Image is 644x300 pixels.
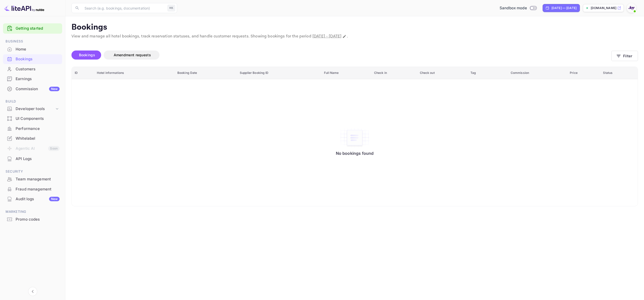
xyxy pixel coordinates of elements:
th: Status [600,67,638,79]
div: Team management [3,174,62,184]
img: No bookings found [340,127,370,148]
a: Fraud management [3,184,62,194]
span: Marketing [3,209,62,215]
div: [DATE] — [DATE] [551,6,577,10]
a: CommissionNew [3,84,62,93]
div: Developer tools [3,105,62,113]
a: Earnings [3,74,62,83]
button: Filter [611,51,638,61]
p: [DOMAIN_NAME] [591,6,616,10]
div: Whitelabel [3,134,62,143]
input: Search (e.g. bookings, documentation) [82,3,166,13]
div: Whitelabel [16,136,60,141]
div: Audit logsNew [3,194,62,204]
div: Getting started [3,23,62,34]
div: Team management [16,176,60,182]
div: Promo codes [16,217,60,222]
a: UI Components [3,114,62,123]
div: UI Components [16,116,60,122]
th: Supplier Booking ID [237,67,321,79]
th: ID [72,67,94,79]
div: Switch to Production mode [498,5,539,11]
a: Getting started [16,26,60,31]
div: ⌘K [168,5,175,11]
div: Home [16,46,60,52]
a: Whitelabel [3,134,62,143]
div: UI Components [3,114,62,124]
div: Earnings [3,74,62,84]
div: Commission [16,86,60,92]
p: Bookings [71,22,638,32]
div: Home [3,44,62,54]
th: Check in [371,67,417,79]
span: [DATE] - [DATE] [312,34,341,39]
span: Amendment requests [114,53,151,57]
div: Performance [16,126,60,132]
th: Hotel informations [94,67,174,79]
a: Audit logsNew [3,194,62,204]
button: Collapse navigation [28,287,37,296]
span: Build [3,99,62,104]
a: Customers [3,64,62,74]
a: Performance [3,124,62,133]
a: Bookings [3,54,62,64]
div: Fraud management [3,184,62,194]
th: Check out [417,67,467,79]
span: Sandbox mode [500,5,527,11]
a: API Logs [3,154,62,163]
div: Bookings [3,54,62,64]
div: API Logs [3,154,62,164]
div: New [49,87,60,91]
div: New [49,197,60,201]
a: Home [3,44,62,54]
div: Performance [3,124,62,134]
div: Customers [3,64,62,74]
div: Fraud management [16,186,60,192]
button: Change date range [342,34,347,39]
div: CommissionNew [3,84,62,94]
a: Team management [3,174,62,184]
div: account-settings tabs [71,51,611,60]
div: Audit logs [16,196,60,202]
span: Business [3,39,62,44]
th: Commission [508,67,567,79]
th: Booking Date [174,67,237,79]
div: Promo codes [3,215,62,224]
p: View and manage all hotel bookings, track reservation statuses, and handle customer requests. Sho... [71,33,638,39]
span: Security [3,169,62,174]
div: Developer tools [16,106,55,112]
div: Earnings [16,76,60,82]
img: LiteAPI logo [4,4,44,12]
th: Price [567,67,600,79]
p: No bookings found [336,151,374,156]
div: API Logs [16,156,60,162]
div: Customers [16,66,60,72]
th: Full Name [321,67,371,79]
th: Tag [467,67,508,79]
table: booking table [72,67,638,206]
img: With Joy [627,4,635,12]
a: Promo codes [3,215,62,224]
div: Bookings [16,56,60,62]
span: Bookings [79,53,95,57]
